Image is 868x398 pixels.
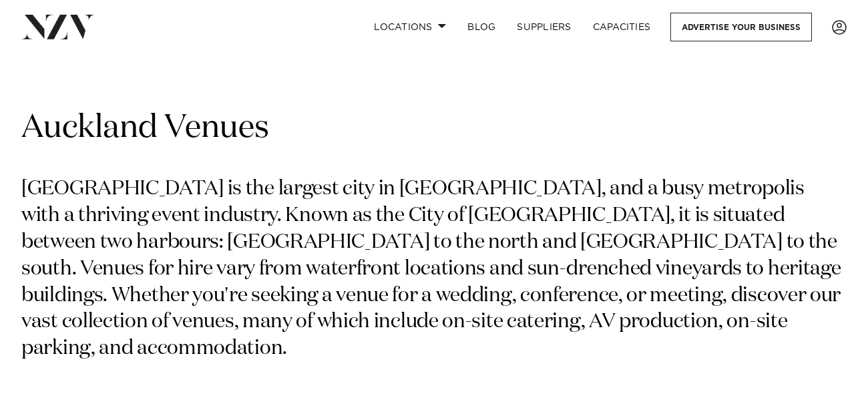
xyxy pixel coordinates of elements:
[21,108,847,150] h1: Auckland Venues
[670,13,812,41] a: Advertise your business
[582,13,662,41] a: Capacities
[457,13,506,41] a: BLOG
[363,13,457,41] a: Locations
[21,15,94,39] img: nzv-logo.png
[506,13,582,41] a: SUPPLIERS
[21,176,847,363] p: [GEOGRAPHIC_DATA] is the largest city in [GEOGRAPHIC_DATA], and a busy metropolis with a thriving...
